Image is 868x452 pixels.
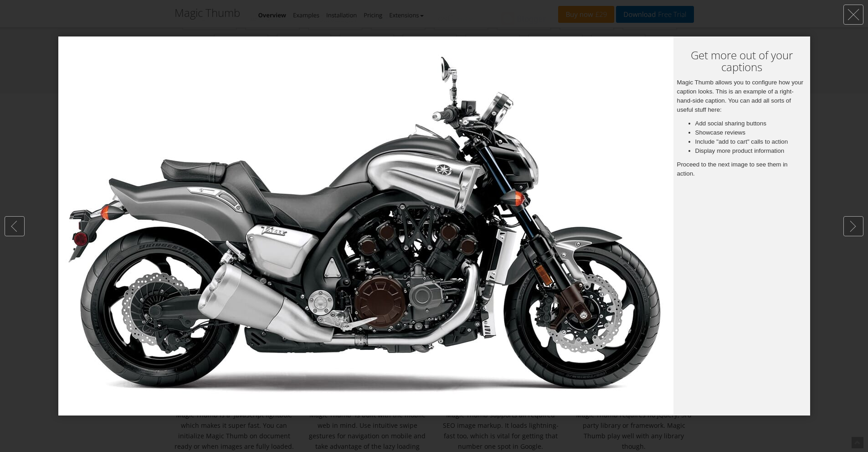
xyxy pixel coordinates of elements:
[677,49,806,73] h3: Get more out of your captions
[5,216,25,236] a: Previous
[843,216,863,236] a: Next
[695,119,806,128] li: Add social sharing buttons
[695,146,806,156] li: Display more product information
[677,78,806,114] p: Magic Thumb allows you to configure how your caption looks. This is an example of a right-hand-si...
[58,36,673,416] img: Photo 1
[843,5,863,25] a: Close
[677,40,806,412] div: Proceed to the next image to see them in action.
[695,137,806,146] li: Include "add to cart" calls to action
[695,128,806,137] li: Showcase reviews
